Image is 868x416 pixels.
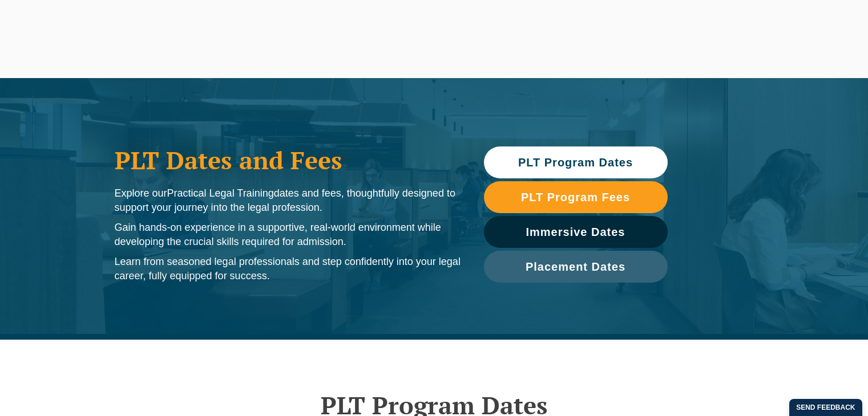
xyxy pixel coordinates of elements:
[526,226,625,238] span: Immersive Dates
[484,216,668,248] a: Immersive Dates
[484,146,668,178] a: PLT Program Dates
[484,181,668,213] a: PLT Program Fees
[167,187,274,199] span: Practical Legal Training
[115,146,461,174] h1: PLT Dates and Fees
[526,261,625,272] span: Placement Dates
[115,255,461,283] p: Learn from seasoned legal professionals and step confidently into your legal career, fully equipp...
[115,186,461,215] p: Explore our dates and fees, thoughtfully designed to support your journey into the legal profession.
[115,221,461,249] p: Gain hands-on experience in a supportive, real-world environment while developing the crucial ski...
[484,251,668,283] a: Placement Dates
[518,157,633,168] span: PLT Program Dates
[521,191,630,203] span: PLT Program Fees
